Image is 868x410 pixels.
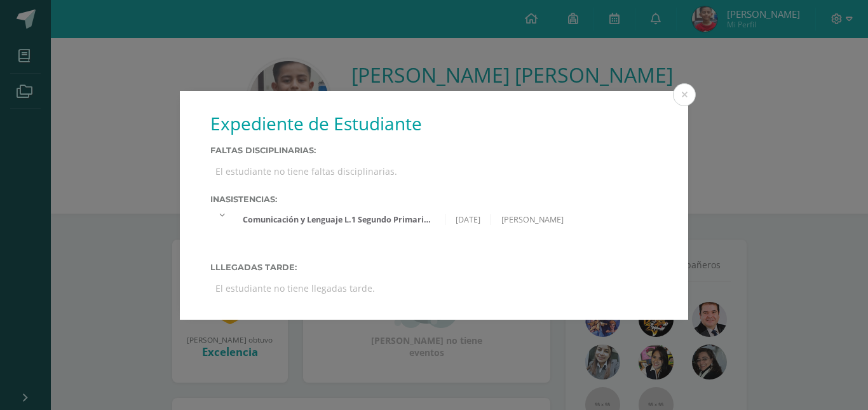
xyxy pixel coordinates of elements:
button: Close (Esc) [673,83,696,106]
div: [DATE] [445,214,491,225]
h1: Expediente de Estudiante [210,111,658,135]
div: El estudiante no tiene llegadas tarde. [210,277,658,299]
label: Lllegadas tarde: [210,263,658,272]
div: Comunicación y Lenguaje L.1 Segundo Primaria Inicial 'A' [233,214,445,225]
label: Inasistencias: [210,195,658,204]
div: El estudiante no tiene faltas disciplinarias. [210,160,658,182]
div: [PERSON_NAME] [491,214,574,225]
label: Faltas Disciplinarias: [210,146,658,155]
